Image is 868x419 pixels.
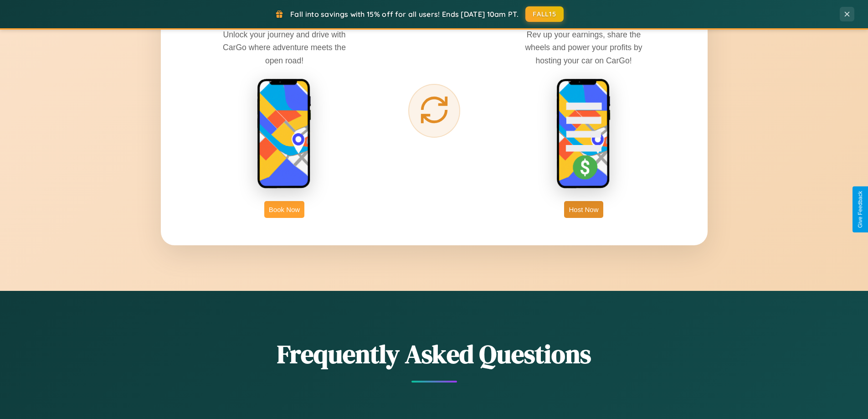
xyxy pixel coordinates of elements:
h2: Frequently Asked Questions [161,336,708,372]
img: host phone [556,78,611,190]
div: Give Feedback [857,191,863,228]
img: rent phone [257,78,312,190]
p: Rev up your earnings, share the wheels and power your profits by hosting your car on CarGo! [515,28,652,67]
button: Book Now [264,201,304,218]
button: FALL15 [525,6,564,22]
span: Fall into savings with 15% off for all users! Ends [DATE] 10am PT. [290,10,519,19]
p: Unlock your journey and drive with CarGo where adventure meets the open road! [216,28,353,67]
button: Host Now [564,201,603,218]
